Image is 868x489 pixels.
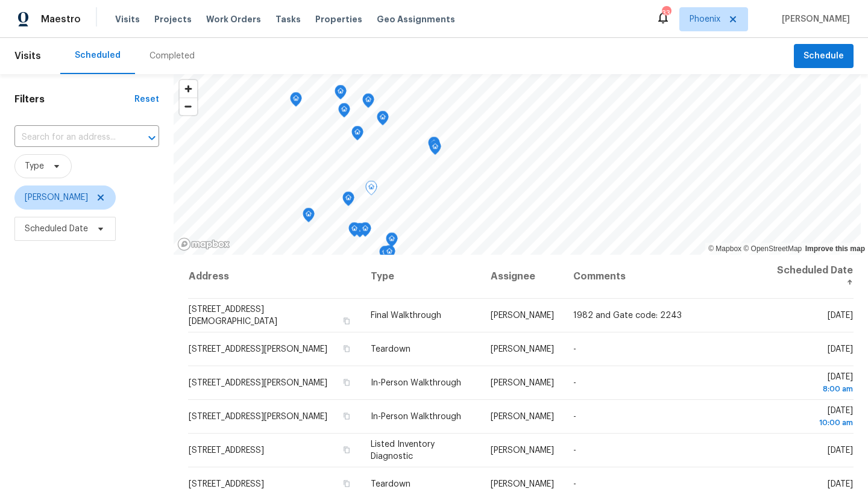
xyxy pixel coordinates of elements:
[206,13,261,25] span: Work Orders
[14,93,134,105] h1: Filters
[341,377,351,388] button: Copy Address
[743,244,802,253] a: OpenStreetMap
[189,345,327,354] span: [STREET_ADDRESS][PERSON_NAME]
[491,345,554,354] span: [PERSON_NAME]
[371,480,410,488] span: Teardown
[362,93,374,112] div: Map marker
[154,13,192,25] span: Projects
[371,413,461,421] span: In-Person Walkthrough
[341,444,351,455] button: Copy Address
[429,140,441,159] div: Map marker
[428,137,440,155] div: Map marker
[708,244,741,253] a: Mapbox
[371,345,410,354] span: Teardown
[14,43,41,69] span: Visits
[189,480,264,488] span: [STREET_ADDRESS]
[573,446,576,455] span: -
[177,237,230,251] a: Mapbox homepage
[75,49,121,61] div: Scheduled
[573,480,576,488] span: -
[25,223,88,235] span: Scheduled Date
[189,413,327,421] span: [STREET_ADDRESS][PERSON_NAME]
[143,129,160,146] button: Open
[338,103,350,122] div: Map marker
[342,192,354,210] div: Map marker
[359,222,371,241] div: Map marker
[383,245,395,264] div: Map marker
[348,222,360,241] div: Map marker
[828,311,853,320] span: [DATE]
[315,13,362,25] span: Properties
[763,255,854,299] th: Scheduled Date ↑
[377,111,389,129] div: Map marker
[14,128,125,147] input: Search for an address...
[491,413,554,421] span: [PERSON_NAME]
[773,383,853,395] div: 8:00 am
[777,13,850,25] span: [PERSON_NAME]
[361,255,481,299] th: Type
[573,379,576,387] span: -
[341,316,351,326] button: Copy Address
[290,92,302,111] div: Map marker
[573,413,576,421] span: -
[25,192,88,204] span: [PERSON_NAME]
[371,440,435,461] span: Listed Inventory Diagnostic
[773,373,853,395] span: [DATE]
[386,232,398,251] div: Map marker
[805,244,865,253] a: Improve this map
[351,126,363,145] div: Map marker
[41,13,81,25] span: Maestro
[773,406,853,429] span: [DATE]
[189,446,264,455] span: [STREET_ADDRESS]
[573,345,576,354] span: -
[303,208,315,226] div: Map marker
[491,446,554,455] span: [PERSON_NAME]
[491,480,554,488] span: [PERSON_NAME]
[491,379,554,387] span: [PERSON_NAME]
[341,478,351,489] button: Copy Address
[773,417,853,429] div: 10:00 am
[180,98,197,115] button: Zoom out
[573,311,682,320] span: 1982 and Gate code: 2243
[115,13,140,25] span: Visits
[275,15,301,23] span: Tasks
[794,44,854,69] button: Schedule
[371,379,461,387] span: In-Person Walkthrough
[377,13,455,25] span: Geo Assignments
[564,255,763,299] th: Comments
[828,446,853,455] span: [DATE]
[188,255,362,299] th: Address
[662,7,670,19] div: 33
[341,411,351,422] button: Copy Address
[149,50,195,62] div: Completed
[335,85,347,104] div: Map marker
[690,13,720,25] span: Phoenix
[804,49,844,64] span: Schedule
[180,80,197,98] button: Zoom in
[134,93,159,105] div: Reset
[189,379,327,387] span: [STREET_ADDRESS][PERSON_NAME]
[491,311,554,320] span: [PERSON_NAME]
[828,480,853,488] span: [DATE]
[371,311,441,320] span: Final Walkthrough
[365,181,377,199] div: Map marker
[481,255,564,299] th: Assignee
[341,343,351,354] button: Copy Address
[828,345,853,354] span: [DATE]
[25,160,44,172] span: Type
[379,246,391,264] div: Map marker
[174,74,861,255] canvas: Map
[189,305,277,326] span: [STREET_ADDRESS][DEMOGRAPHIC_DATA]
